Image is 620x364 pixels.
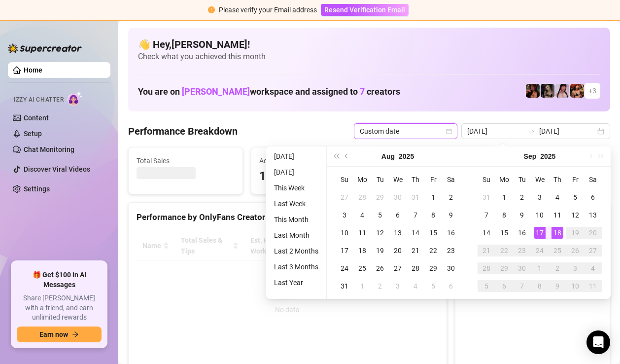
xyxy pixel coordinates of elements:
button: Resend Verification Email [321,4,409,16]
div: 3 [569,262,581,274]
td: 2025-09-12 [566,206,584,224]
td: 2025-10-03 [566,259,584,277]
div: 5 [569,191,581,203]
button: Choose a year [540,146,555,166]
td: 2025-08-31 [336,277,353,295]
li: Last Year [270,277,322,289]
div: 30 [445,262,457,274]
div: 13 [587,209,599,221]
img: AI Chatter [68,91,83,106]
div: 3 [339,209,350,221]
td: 2025-08-11 [353,224,371,242]
div: 31 [481,191,492,203]
td: 2025-09-25 [549,242,566,259]
td: 2025-09-09 [513,206,531,224]
div: 7 [481,209,492,221]
td: 2025-08-06 [389,206,407,224]
div: 28 [481,262,492,274]
div: 6 [392,209,404,221]
td: 2025-10-07 [513,277,531,295]
div: 21 [410,245,421,256]
td: 2025-09-14 [478,224,495,242]
div: 16 [516,227,528,239]
input: End date [539,126,595,137]
div: 13 [392,227,404,239]
li: [DATE] [270,166,322,178]
div: 27 [392,262,404,274]
span: [PERSON_NAME] [182,86,250,97]
td: 2025-10-06 [495,277,513,295]
th: Su [336,171,353,188]
div: 5 [481,280,492,292]
div: 1 [427,191,439,203]
td: 2025-08-08 [424,206,442,224]
td: 2025-09-02 [513,188,531,206]
div: 5 [374,209,386,221]
div: 22 [427,245,439,256]
td: 2025-10-11 [584,277,602,295]
th: Sa [442,171,460,188]
div: 31 [339,280,350,292]
td: 2025-08-23 [442,242,460,259]
td: 2025-09-20 [584,224,602,242]
td: 2025-08-27 [389,259,407,277]
span: Share [PERSON_NAME] with a friend, and earn unlimited rewards [17,293,102,323]
td: 2025-08-16 [442,224,460,242]
a: Home [24,66,42,74]
div: 29 [374,191,386,203]
div: 9 [445,209,457,221]
div: 12 [374,227,386,239]
div: 1 [356,280,368,292]
td: 2025-09-10 [531,206,549,224]
td: 2025-08-13 [389,224,407,242]
a: Content [24,114,49,122]
td: 2025-09-05 [424,277,442,295]
td: 2025-10-02 [549,259,566,277]
div: 3 [392,280,404,292]
td: 2025-09-13 [584,206,602,224]
h4: Performance Breakdown [128,124,238,138]
span: swap-right [527,127,535,135]
td: 2025-07-29 [371,188,389,206]
td: 2025-08-26 [371,259,389,277]
img: logo-BBDzfeDw.svg [8,43,82,53]
th: Tu [371,171,389,188]
span: Custom date [360,124,451,139]
li: Last 3 Months [270,261,322,273]
div: 6 [587,191,599,203]
div: 30 [392,191,404,203]
td: 2025-09-07 [478,206,495,224]
td: 2025-09-28 [478,259,495,277]
td: 2025-09-04 [407,277,424,295]
h1: You are on workspace and assigned to creators [138,86,400,97]
span: 🎁 Get $100 in AI Messages [17,270,102,290]
div: Open Intercom Messenger [586,330,610,354]
div: 14 [481,227,492,239]
div: 4 [587,262,599,274]
td: 2025-09-02 [371,277,389,295]
div: 11 [551,209,563,221]
td: 2025-07-27 [336,188,353,206]
div: 3 [534,191,546,203]
td: 2025-08-15 [424,224,442,242]
div: 11 [587,280,599,292]
td: 2025-09-17 [531,224,549,242]
span: arrow-right [72,331,79,338]
td: 2025-09-24 [531,242,549,259]
div: 17 [339,245,350,256]
td: 2025-10-08 [531,277,549,295]
div: Performance by OnlyFans Creator [137,211,439,224]
div: 29 [498,262,510,274]
td: 2025-08-04 [353,206,371,224]
input: Start date [467,126,523,137]
div: 10 [569,280,581,292]
div: 1 [534,262,546,274]
div: 15 [498,227,510,239]
td: 2025-09-21 [478,242,495,259]
span: Earn now [39,330,68,338]
div: 4 [356,209,368,221]
td: 2025-08-24 [336,259,353,277]
td: 2025-08-25 [353,259,371,277]
span: exclamation-circle [208,6,215,13]
td: 2025-08-14 [407,224,424,242]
